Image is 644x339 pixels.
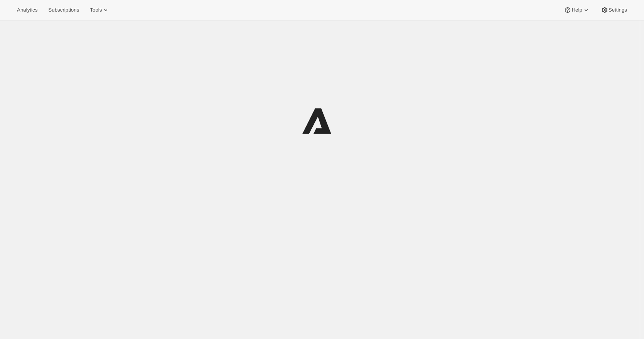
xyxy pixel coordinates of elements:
button: Subscriptions [44,5,84,15]
button: Tools [85,5,114,15]
button: Analytics [12,5,42,15]
span: Help [572,7,582,13]
span: Analytics [17,7,37,13]
button: Settings [596,5,632,15]
button: Help [559,5,594,15]
span: Tools [90,7,102,13]
span: Settings [609,7,627,13]
span: Subscriptions [48,7,79,13]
